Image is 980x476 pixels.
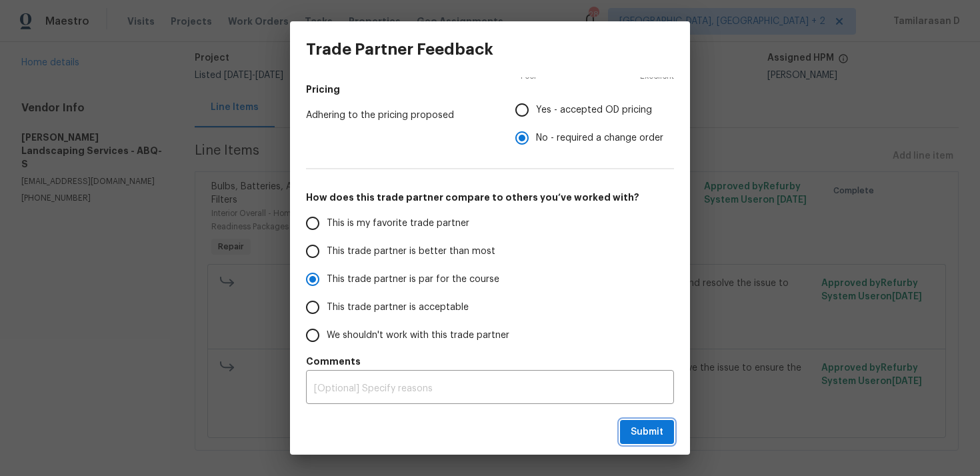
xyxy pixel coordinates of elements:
[327,217,469,231] span: This is my favorite trade partner
[515,96,674,152] div: Pricing
[327,329,509,343] span: We shouldn't work with this trade partner
[306,209,674,349] div: How does this trade partner compare to others you’ve worked with?
[620,420,674,445] button: Submit
[306,40,493,59] h3: Trade Partner Feedback
[306,355,674,368] h5: Comments
[327,245,495,259] span: This trade partner is better than most
[306,109,494,122] span: Adhering to the pricing proposed
[631,424,663,441] span: Submit
[327,301,469,315] span: This trade partner is acceptable
[536,131,663,145] span: No - required a change order
[306,83,674,96] h5: Pricing
[536,103,652,117] span: Yes - accepted OD pricing
[327,273,499,287] span: This trade partner is par for the course
[306,191,674,204] h5: How does this trade partner compare to others you’ve worked with?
